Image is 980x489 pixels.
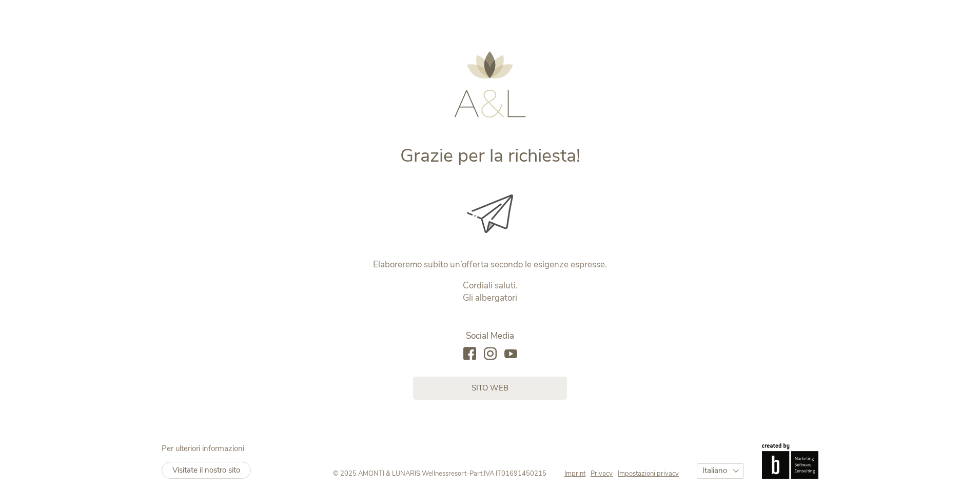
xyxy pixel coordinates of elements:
span: Imprint [564,469,585,478]
a: youtube [504,347,517,361]
span: Part.IVA IT01691450215 [469,469,546,478]
img: AMONTI & LUNARIS Wellnessresort [454,51,526,118]
span: Visitate il nostro sito [172,465,240,475]
span: Grazie per la richiesta! [400,143,580,168]
span: sito web [472,383,508,394]
a: sito web [413,377,567,400]
a: Imprint [564,469,591,478]
img: Grazie per la richiesta! [467,194,513,233]
p: Cordiali saluti. Gli albergatori [276,280,704,304]
a: instagram [484,347,497,361]
img: Brandnamic GmbH | Leading Hospitality Solutions [762,443,818,478]
a: Visitate il nostro sito [162,462,251,479]
p: Elaboreremo subito un’offerta secondo le esigenze espresse. [276,259,704,271]
span: Social Media [466,330,514,342]
span: - [466,469,469,478]
a: Privacy [591,469,618,478]
a: facebook [463,347,476,361]
a: Impostazioni privacy [618,469,679,478]
span: Privacy [591,469,613,478]
span: © 2025 AMONTI & LUNARIS Wellnessresort [333,469,466,478]
span: Per ulteriori informazioni [162,443,244,454]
